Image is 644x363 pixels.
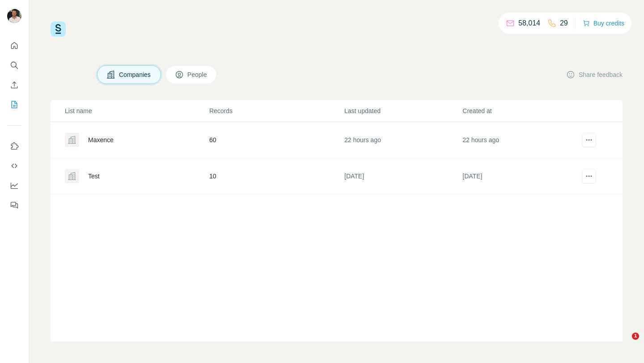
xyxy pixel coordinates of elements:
p: Last updated [344,106,462,115]
button: My lists [7,97,21,113]
td: 10 [209,158,344,194]
button: Use Surfe API [7,158,21,174]
td: 22 hours ago [344,122,462,158]
p: 58,014 [518,18,540,29]
button: Feedback [7,197,21,213]
button: Search [7,57,21,73]
img: Avatar [7,9,21,23]
button: actions [582,169,596,183]
p: List name [65,106,208,115]
button: Dashboard [7,177,21,194]
p: Created at [462,106,580,115]
span: Companies [119,70,152,79]
td: 22 hours ago [462,122,580,158]
button: Share feedback [566,70,623,79]
h4: My lists [51,68,86,82]
button: actions [582,133,596,147]
p: 29 [560,18,568,29]
button: Buy credits [583,17,624,30]
img: Surfe Logo [51,21,66,37]
button: Enrich CSV [7,77,21,93]
td: [DATE] [462,158,580,194]
button: Use Surfe on LinkedIn [7,138,21,154]
span: People [187,70,208,79]
div: Test [88,172,100,181]
iframe: Intercom live chat [614,333,635,354]
td: [DATE] [344,158,462,194]
td: 60 [209,122,344,158]
p: Records [209,106,343,115]
button: Quick start [7,38,21,54]
span: 1 [632,333,639,340]
div: Maxence [88,135,114,144]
